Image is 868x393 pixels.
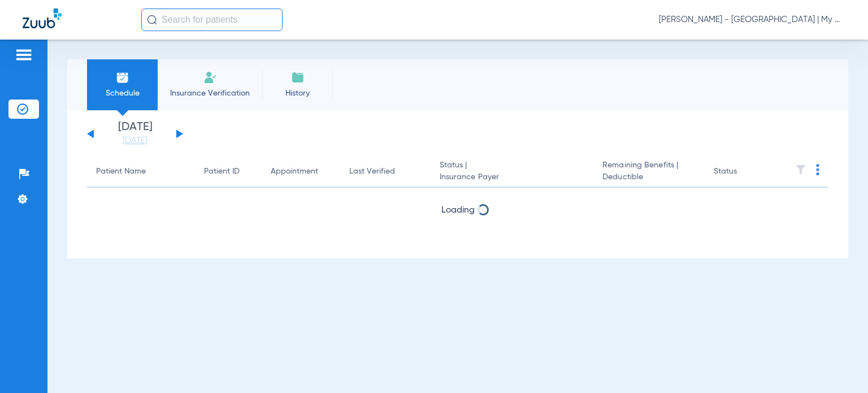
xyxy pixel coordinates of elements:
span: Deductible [602,171,696,183]
img: Manual Insurance Verification [203,71,217,84]
span: Loading [441,206,475,215]
img: Search Icon [147,15,157,25]
input: Search for patients [141,8,283,31]
div: Last Verified [349,166,395,178]
span: Insurance Payer [440,171,585,183]
div: Patient Name [96,166,186,178]
div: Appointment [271,166,331,178]
th: Status | [431,156,594,188]
div: Appointment [271,166,318,178]
span: Insurance Verification [166,88,254,99]
img: group-dot-blue.svg [816,164,819,175]
th: Remaining Benefits | [593,156,705,188]
div: Last Verified [349,166,421,178]
span: Schedule [96,88,149,99]
img: History [291,71,305,84]
li: [DATE] [101,122,169,146]
span: [PERSON_NAME] - [GEOGRAPHIC_DATA] | My Community Dental Centers [659,14,845,25]
th: Status [705,156,781,188]
div: Patient ID [204,166,240,178]
div: Patient Name [96,166,146,178]
span: History [271,88,324,99]
a: [DATE] [101,135,169,146]
img: Zuub Logo [23,8,62,28]
img: filter.svg [795,164,806,175]
img: Schedule [116,71,129,84]
div: Patient ID [204,166,253,178]
img: hamburger-icon [15,48,33,62]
